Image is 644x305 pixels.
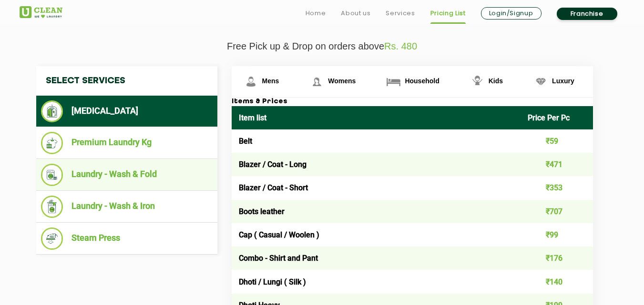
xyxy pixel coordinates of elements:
p: Free Pick up & Drop on orders above [20,41,625,52]
h4: Select Services [36,66,217,96]
td: Blazer / Coat - Short [232,176,521,199]
img: Luxury [532,73,549,90]
td: ₹176 [521,246,593,270]
span: Luxury [552,77,574,85]
img: Kids [469,73,486,90]
img: Steam Press [41,227,63,250]
img: Dry Cleaning [41,100,63,122]
td: ₹471 [521,153,593,176]
span: Womens [328,77,356,85]
span: Mens [262,77,279,85]
th: Item list [232,106,521,129]
td: ₹140 [521,270,593,293]
img: Household [385,73,402,90]
span: Household [405,77,439,85]
td: ₹99 [521,223,593,246]
th: Price Per Pc [521,106,593,129]
li: Laundry - Wash & Fold [41,164,213,186]
td: Blazer / Coat - Long [232,153,521,176]
a: Services [386,8,415,19]
a: Pricing List [430,8,466,19]
td: Combo - Shirt and Pant [232,246,521,270]
a: Login/Signup [481,7,542,20]
a: Home [306,8,326,19]
td: Belt [232,129,521,153]
td: Boots leather [232,200,521,223]
img: Womens [308,73,325,90]
li: Laundry - Wash & Iron [41,196,213,218]
a: About us [341,8,370,19]
img: Mens [243,73,259,90]
img: UClean Laundry and Dry Cleaning [20,6,62,18]
img: Laundry - Wash & Iron [41,196,63,218]
img: Premium Laundry Kg [41,132,63,154]
td: Cap ( Casual / Woolen ) [232,223,521,246]
a: Franchise [557,8,617,20]
td: ₹353 [521,176,593,199]
td: Dhoti / Lungi ( Silk ) [232,270,521,293]
span: Kids [489,77,503,85]
span: Rs. 480 [384,41,417,51]
td: ₹59 [521,129,593,153]
li: Steam Press [41,227,213,250]
h3: Items & Prices [232,98,593,106]
img: Laundry - Wash & Fold [41,164,63,186]
td: ₹707 [521,200,593,223]
li: [MEDICAL_DATA] [41,100,213,122]
li: Premium Laundry Kg [41,132,213,154]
